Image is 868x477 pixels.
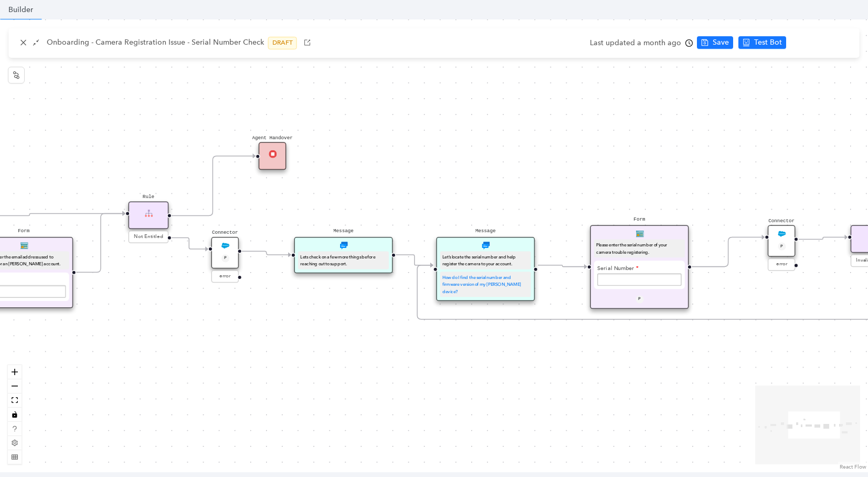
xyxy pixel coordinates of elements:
[340,242,347,250] img: Message
[778,243,786,251] div: P
[12,454,18,460] span: table
[268,37,297,49] span: DRAFT
[47,37,264,49] p: Onboarding - Camera Registration Issue - Serial Number Check
[33,39,40,46] span: shrink
[743,39,750,46] span: robot
[8,365,22,379] button: zoom in
[20,39,27,46] span: close
[170,148,256,224] g: Edge from reactflownode_85e92a7d-bfd2-493a-9f64-c305d107622a to reactflownode_b303a7ca-3bce-4d4b-...
[129,201,169,245] div: RuleRuleNot Entitled
[242,243,291,263] g: Edge from reactflownode_fc5dcc34-bc02-4c6f-8b19-8fd435870da5 to reactflownode_b6978e69-6e57-45f6-...
[170,230,208,257] g: Edge from reactflownode_85e92a7d-bfd2-493a-9f64-c305d107622a to reactflownode_fc5dcc34-bc02-4c6f-...
[20,242,28,250] img: Form
[12,71,20,79] span: node-index
[738,36,786,49] button: robotTest Bot
[768,217,795,224] pre: Connector
[840,463,866,470] a: React Flow attribution
[8,450,22,464] button: table
[685,39,693,47] span: clock-circle
[8,393,22,408] button: fit view
[436,237,535,301] div: MessageMessageLet's locate the serial number and help register the camera to your account.How do ...
[770,261,793,268] div: error
[8,422,22,436] button: question
[211,237,239,284] div: ConnectorConnectorPerror
[636,230,643,238] img: Form
[12,426,18,432] span: question
[212,229,238,236] pre: Connector
[798,229,847,247] g: Edge from reactflownode_9da9890b-6b50-40ec-80bd-6b84e6181fb0 to reactflownode_0a7bb2a9-f864-418b-...
[713,37,729,48] span: Save
[482,242,490,250] img: Message
[636,295,643,303] div: P
[590,225,689,309] div: FormFormPlease enter the serial number of your camera trouble registering. Serial Number P
[8,408,22,422] button: toggle interactivity
[259,142,287,170] div: Agent HandoverEnd
[144,209,152,217] img: Rule
[597,261,638,273] label: Serial Number
[221,254,229,262] div: P
[396,247,433,273] g: Edge from reactflownode_b6978e69-6e57-45f6-8e71-43475d50d6f5 to reactflownode_7104b208-38eb-4436-...
[596,242,683,255] div: Please enter the serial number of your camera trouble registering.
[633,215,645,223] pre: Form
[333,227,354,235] pre: Message
[221,242,229,250] img: Connector
[8,436,22,450] button: setting
[590,35,693,51] div: Last updated a month ago
[442,253,529,267] div: Let's locate the serial number and help register the camera to your account.
[778,230,786,238] img: Connector
[143,193,154,201] pre: Rule
[692,229,764,274] g: Edge from reactflownode_1f0a1cd9-35eb-494f-982f-f38caf324b3c to reactflownode_9da9890b-6b50-40ec-...
[8,379,22,393] button: zoom out
[475,227,496,235] pre: Message
[12,440,18,446] span: setting
[252,134,292,142] pre: Agent Handover
[294,237,393,273] div: MessageMessageLets check on a few more things before reaching out to support.
[697,36,733,49] button: saveSave
[442,275,521,293] a: How do I find the serial number and firmware version of my [PERSON_NAME] device?
[269,150,277,158] img: End
[768,225,796,273] div: ConnectorConnectorPerror
[76,205,125,280] g: Edge from reactflownode_2e04e1f0-a797-423d-b0ea-6c13276521be to reactflownode_85e92a7d-bfd2-493a-...
[701,39,708,46] span: save
[214,273,237,281] div: error
[538,257,587,275] g: Edge from reactflownode_7104b208-38eb-4436-9778-db526264bef6 to reactflownode_1f0a1cd9-35eb-494f-...
[754,37,782,48] span: Test Bot
[300,253,387,267] div: Lets check on a few more things before reaching out to support.
[18,227,29,235] pre: Form
[134,233,163,241] span: Not Entitled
